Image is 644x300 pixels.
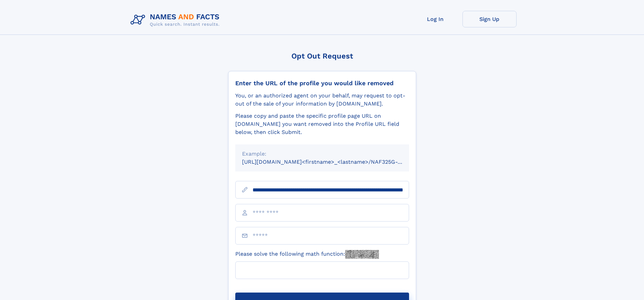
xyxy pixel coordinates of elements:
[242,150,402,158] div: Example:
[228,52,416,60] div: Opt Out Request
[235,92,409,108] div: You, or an authorized agent on your behalf, may request to opt-out of the sale of your informatio...
[235,79,409,87] div: Enter the URL of the profile you would like removed
[408,11,462,27] a: Log In
[242,159,422,165] small: [URL][DOMAIN_NAME]<firstname>_<lastname>/NAF325G-xxxxxxxx
[462,11,517,27] a: Sign Up
[235,250,379,259] label: Please solve the following math function:
[128,11,225,29] img: Logo Names and Facts
[235,112,409,136] div: Please copy and paste the specific profile page URL on [DOMAIN_NAME] you want removed into the Pr...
